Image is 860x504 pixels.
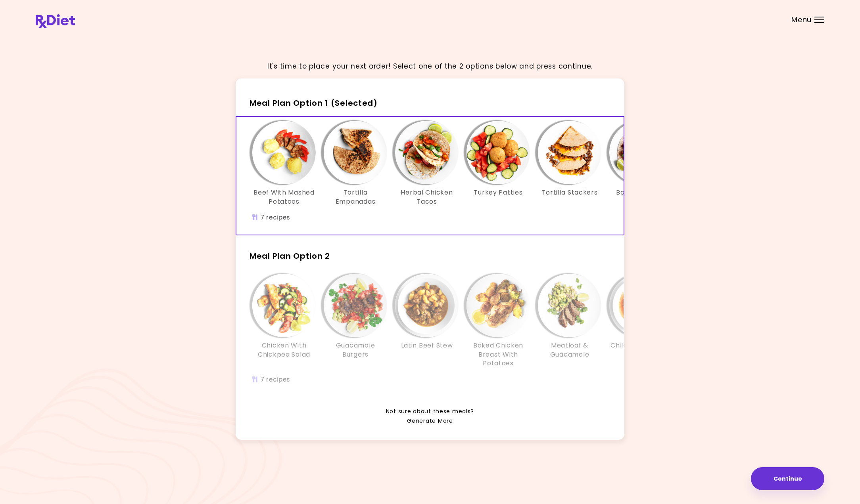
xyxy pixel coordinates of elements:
h3: Latin Beef Stew [401,341,453,350]
span: Not sure about these meals? [386,407,474,416]
h3: Meatloaf & Guacamole [538,341,601,359]
span: Meal Plan Option 1 (Selected) [250,97,378,109]
div: Info - Baked Chicken Tortillas - Meal Plan Option 1 (Selected) [605,121,677,206]
h3: Chilean Beef Soup [610,341,672,350]
h3: Beef With Mashed Potatoes [252,188,316,206]
img: RxDiet [36,14,75,28]
div: Info - Latin Beef Stew - Meal Plan Option 2 [391,274,463,368]
span: Menu [791,16,812,23]
h3: Tortilla Stackers [541,188,597,197]
div: Info - Beef With Mashed Potatoes - Meal Plan Option 1 (Selected) [248,121,320,206]
div: Info - Turkey Patties - Meal Plan Option 1 (Selected) [463,121,534,206]
h3: Chicken With Chickpea Salad [252,341,316,359]
h3: Baked Chicken Tortillas [609,188,673,206]
div: Info - Tortilla Stackers - Meal Plan Option 1 (Selected) [534,121,605,206]
h3: Turkey Patties [474,188,522,197]
div: Info - Meatloaf & Guacamole - Meal Plan Option 2 [534,274,605,368]
div: Info - Chicken With Chickpea Salad - Meal Plan Option 2 [248,274,320,368]
span: Meal Plan Option 2 [250,250,330,262]
div: Info - Tortilla Empanadas - Meal Plan Option 1 (Selected) [320,121,391,206]
div: Info - Guacamole Burgers - Meal Plan Option 2 [320,274,391,368]
div: Info - Herbal Chicken Tacos - Meal Plan Option 1 (Selected) [391,121,463,206]
div: Info - Baked Chicken Breast With Potatoes - Meal Plan Option 2 [463,274,534,368]
div: Info - Chilean Beef Soup - Meal Plan Option 2 [605,274,677,368]
h3: Herbal Chicken Tacos [395,188,459,206]
p: It's time to place your next order! Select one of the 2 options below and press continue. [267,61,593,72]
a: Generate More [407,416,453,426]
h3: Tortilla Empanadas [324,188,387,206]
button: Continue [751,467,824,490]
h3: Guacamole Burgers [324,341,387,359]
h3: Baked Chicken Breast With Potatoes [466,341,530,368]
